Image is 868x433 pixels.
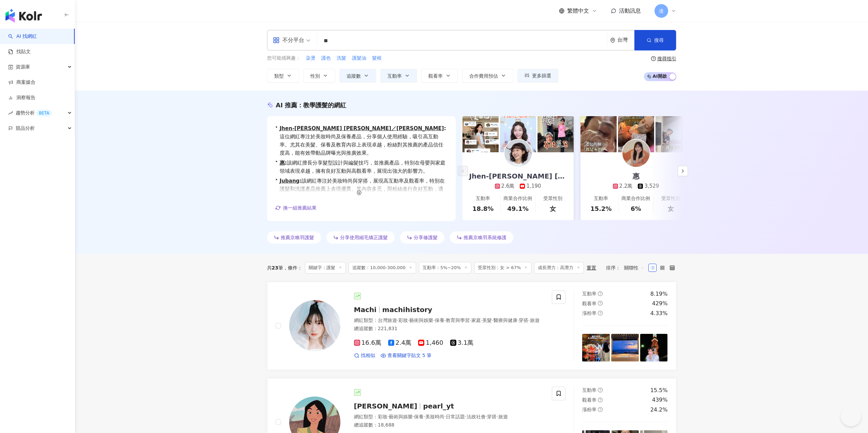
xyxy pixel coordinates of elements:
[652,300,668,307] div: 429%
[619,183,633,190] div: 2.2萬
[640,334,668,361] img: post-image
[419,262,471,274] span: 互動率：5%~20%
[378,318,397,323] span: 台灣旅遊
[446,414,465,419] span: 日常話題
[388,339,412,346] span: 2.4萬
[387,352,432,359] span: 查看關鍵字貼文 5 筆
[280,159,447,175] span: 該網紅擅長分享髮型設計與編髮技巧，並推薦產品，特別在母嬰與家庭領域表現卓越，擁有良好互動與高觀看率，展現出強大的影響力。
[275,203,317,213] button: 換一組推薦結果
[657,56,676,61] div: 搜尋指引
[354,422,544,429] div: 總追蹤數 ： 18,688
[567,7,589,15] span: 繁體中文
[8,48,31,55] a: 找貼文
[280,125,444,132] a: Jhen-[PERSON_NAME] [PERSON_NAME]／[PERSON_NAME]
[654,37,664,43] span: 搜尋
[303,69,335,82] button: 性別
[281,235,314,240] span: 推薦京喚羽護髮
[283,265,302,270] span: 條件 ：
[611,334,639,361] img: post-image
[626,171,646,181] div: 惠
[354,352,375,359] a: 找相似
[580,152,692,220] a: 惠2.2萬3,529互動率15.2%商業合作比例6%受眾性別女
[582,397,597,403] span: 觀看率
[275,124,447,157] div: •
[280,124,447,157] span: 這位網紅專注於美妝時尚及保養產品，分享個人使用經驗，吸引高互動率。尤其在美髮、保養及教育內容上表現卓越，粉絲對其推薦的產品信任度高，能有效帶動品牌曝光與推廣效果。
[530,318,540,323] span: 旅遊
[465,414,466,419] span: ·
[598,407,603,412] span: question-circle
[594,195,608,202] div: 互動率
[582,291,597,296] span: 互動率
[354,414,544,420] div: 網紅類型 ：
[337,55,346,62] span: 洗髮
[423,402,454,410] span: pearl_yt
[470,318,471,323] span: ·
[494,318,517,323] span: 醫療與健康
[424,414,425,419] span: ·
[16,59,30,75] span: 資源庫
[280,177,447,201] span: 該網紅專注於美妝時尚與穿搭，展現高互動率及觀看率，特別在護髮和洗護產品推薦上表現優異。其內容多元，與粉絲進行良好互動，適合品牌合作與曝光。
[275,177,447,201] div: •
[275,159,447,175] div: •
[380,69,417,82] button: 互動率
[289,300,340,351] img: KOL Avatar
[503,195,532,202] div: 商業合作比例
[517,69,558,82] button: 更多篩選
[487,414,497,419] span: 穿搭
[414,414,424,419] span: 保養
[387,414,389,419] span: ·
[280,178,300,184] a: Jubang
[8,33,37,40] a: searchAI 找網紅
[397,318,398,323] span: ·
[389,414,413,419] span: 藝術與娛樂
[299,178,301,184] span: :
[650,387,668,394] div: 15.5%
[444,125,446,132] span: :
[409,318,433,323] span: 藝術與娛樂
[634,30,676,50] button: 搜尋
[435,318,444,323] span: 保養
[650,290,668,298] div: 8.19%
[274,73,284,79] span: 類型
[610,38,615,43] span: environment
[321,55,331,62] button: 護色
[310,73,320,79] span: 性別
[624,262,645,273] span: 關聯性
[428,73,443,79] span: 觀看率
[305,262,346,274] span: 關鍵字：護髮
[381,352,432,359] a: 查看關鍵字貼文 5 筆
[267,69,299,82] button: 類型
[272,265,278,270] span: 23
[339,69,376,82] button: 追蹤數
[582,301,597,306] span: 觀看率
[598,388,603,392] span: question-circle
[16,121,35,136] span: 競品分析
[507,204,528,213] div: 49.1%
[340,235,388,240] span: 分享使用縮毛矯正護髮
[387,73,402,79] span: 互動率
[413,414,414,419] span: ·
[619,7,641,14] span: 活動訊息
[644,183,659,190] div: 3,529
[590,204,612,213] div: 15.2%
[354,402,417,410] span: [PERSON_NAME]
[504,140,532,167] img: KOL Avatar
[532,73,551,78] span: 更多篩選
[517,318,519,323] span: ·
[621,195,650,202] div: 商業合作比例
[464,235,506,240] span: 推薦京喚羽系統修護
[425,414,444,419] span: 美妝時尚
[622,140,650,167] img: KOL Avatar
[444,318,446,323] span: ·
[372,55,382,62] button: 髮根
[472,204,494,213] div: 18.8%
[476,195,490,202] div: 互動率
[598,291,603,296] span: question-circle
[526,183,541,190] div: 1,190
[462,152,574,220] a: Jhen-[PERSON_NAME] [PERSON_NAME]／[PERSON_NAME]2.6萬1,190互動率18.8%商業合作比例49.1%受眾性別女
[267,282,676,370] a: KOL AvatarMachimachihistory網紅類型：台灣旅遊·彩妝·藝術與娛樂·保養·教育與學習·家庭·美髮·醫療與健康·穿搭·旅遊總追蹤數：221,83116.6萬2.4萬1,46...
[267,265,283,270] div: 共 筆
[462,69,513,82] button: 合作費用預估
[486,414,487,419] span: ·
[598,311,603,315] span: question-circle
